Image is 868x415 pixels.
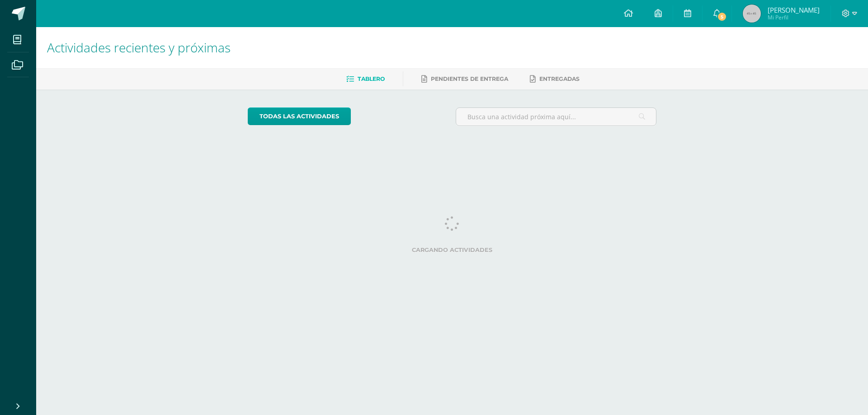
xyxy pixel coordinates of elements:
input: Busca una actividad próxima aquí... [456,108,656,126]
label: Cargando actividades [248,247,657,253]
span: Mi Perfil [768,14,820,21]
a: Tablero [346,72,385,86]
span: Tablero [358,75,385,82]
a: Entregadas [530,72,580,86]
a: todas las Actividades [248,107,351,125]
a: Pendientes de entrega [421,72,508,86]
span: Entregadas [539,75,580,82]
span: [PERSON_NAME] [768,5,820,14]
span: Actividades recientes y próximas [47,39,231,56]
span: 5 [717,12,727,22]
img: 45x45 [743,5,761,23]
span: Pendientes de entrega [431,75,508,82]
